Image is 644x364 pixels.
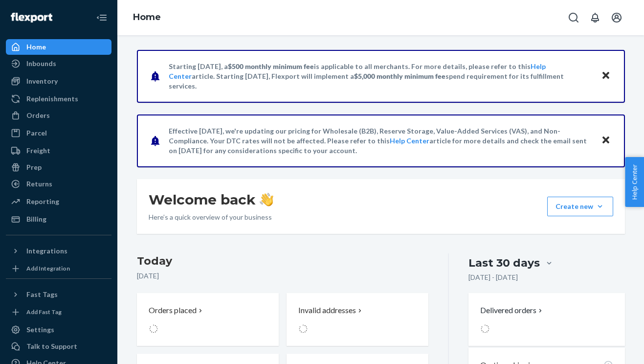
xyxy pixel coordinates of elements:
img: hand-wave emoji [260,193,273,206]
a: Settings [6,322,111,338]
div: Add Fast Tag [26,308,62,316]
a: Inbounds [6,56,111,71]
div: Billing [26,214,46,224]
p: [DATE] - [DATE] [468,273,518,282]
button: Fast Tags [6,287,111,302]
button: Open Search Box [564,8,583,27]
a: Reporting [6,194,111,209]
div: Add Integration [26,264,70,273]
h1: Welcome back [149,191,273,208]
div: Inventory [26,76,58,86]
div: Returns [26,179,52,189]
a: Home [6,39,111,55]
p: [DATE] [137,271,429,281]
a: Prep [6,159,111,175]
div: Settings [26,325,54,335]
button: Orders placed [137,293,279,346]
button: Close [600,134,612,148]
button: Integrations [6,243,111,259]
div: Prep [26,162,42,172]
a: Help Center [390,136,429,145]
p: Invalid addresses [298,305,356,316]
div: Inbounds [26,59,56,68]
div: Home [26,42,46,52]
h3: Today [137,253,429,269]
button: Close Navigation [92,8,111,27]
span: $500 monthly minimum fee [228,62,314,70]
button: Talk to Support [6,339,111,354]
a: Parcel [6,125,111,141]
a: Inventory [6,73,111,89]
p: Effective [DATE], we're updating our pricing for Wholesale (B2B), Reserve Storage, Value-Added Se... [169,126,592,156]
ol: breadcrumbs [125,3,169,32]
button: Close [600,69,612,83]
div: Reporting [26,197,59,206]
button: Invalid addresses [287,293,428,346]
a: Freight [6,143,111,159]
div: Parcel [26,128,47,138]
div: Orders [26,111,50,120]
button: Open notifications [585,8,605,27]
a: Billing [6,211,111,227]
a: Home [133,12,161,23]
p: Starting [DATE], a is applicable to all merchants. For more details, please refer to this article... [169,62,592,91]
a: Replenishments [6,91,111,107]
div: Integrations [26,246,67,256]
div: Freight [26,146,50,156]
button: Help Center [625,157,644,207]
span: $5,000 monthly minimum fee [354,72,445,80]
button: Create new [547,197,613,216]
div: Last 30 days [468,255,540,271]
button: Delivered orders [480,305,544,316]
p: Orders placed [149,305,197,316]
div: Talk to Support [26,341,77,351]
div: Fast Tags [26,290,58,299]
a: Add Fast Tag [6,306,111,318]
p: Here’s a quick overview of your business [149,212,273,222]
div: Replenishments [26,94,78,104]
a: Add Integration [6,263,111,274]
a: Returns [6,176,111,192]
img: Flexport logo [11,13,52,23]
a: Orders [6,108,111,123]
button: Open account menu [607,8,626,27]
